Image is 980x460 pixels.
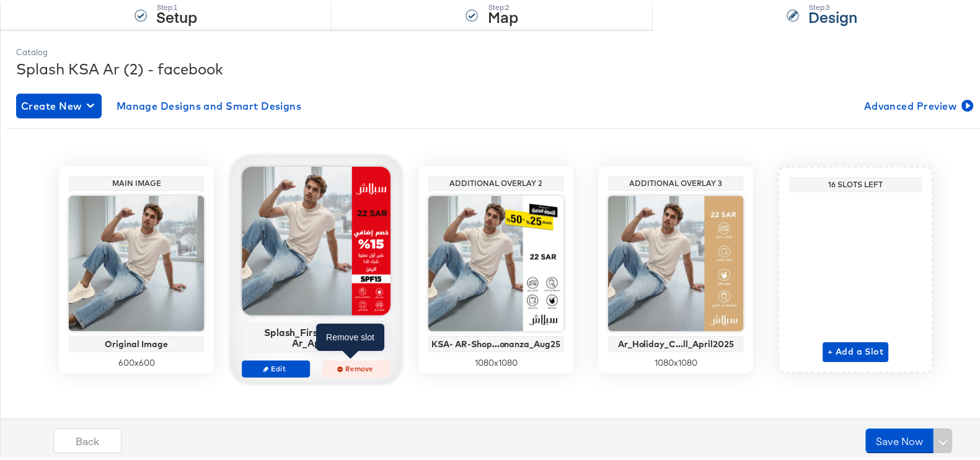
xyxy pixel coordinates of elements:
div: 1080 x 1080 [428,355,563,366]
strong: Design [808,4,857,24]
span: + Add a Slot [828,342,883,357]
strong: Setup [156,4,197,24]
strong: Map [487,4,518,24]
div: Splash_FirstPurchase-Ar_April25 [245,324,387,346]
div: Step: 2 [487,1,518,9]
span: Edit [247,361,304,371]
div: 1080 x 1080 [608,355,743,366]
div: Splash KSA Ar (2) - facebook [16,56,976,77]
button: Advanced Preview [859,91,976,116]
span: Advanced Preview [863,95,971,112]
div: Ar_Holiday_C...ll_April2025 [611,337,740,347]
div: Catalog [16,44,976,56]
div: Additional Overlay 3 [611,176,740,186]
div: Step: 1 [156,1,197,9]
div: Original Image [72,337,201,347]
div: Additional Overlay 2 [431,176,560,186]
button: Manage Designs and Smart Designs [112,91,307,116]
button: Save Now [865,426,934,451]
span: Manage Designs and Smart Designs [117,95,302,112]
button: Edit [242,358,310,375]
div: Main Image [72,176,201,186]
div: 16 Slots Left [792,177,919,187]
span: Create New [21,95,97,112]
div: Step: 3 [808,1,857,9]
button: Remove [322,358,391,375]
div: KSA- AR-Shop...onanza_Aug25 [431,337,560,347]
span: Remove [328,361,385,371]
button: Create New [16,91,102,116]
div: 600 x 600 [69,355,204,366]
button: + Add a Slot [823,340,888,360]
button: Back [53,426,121,451]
